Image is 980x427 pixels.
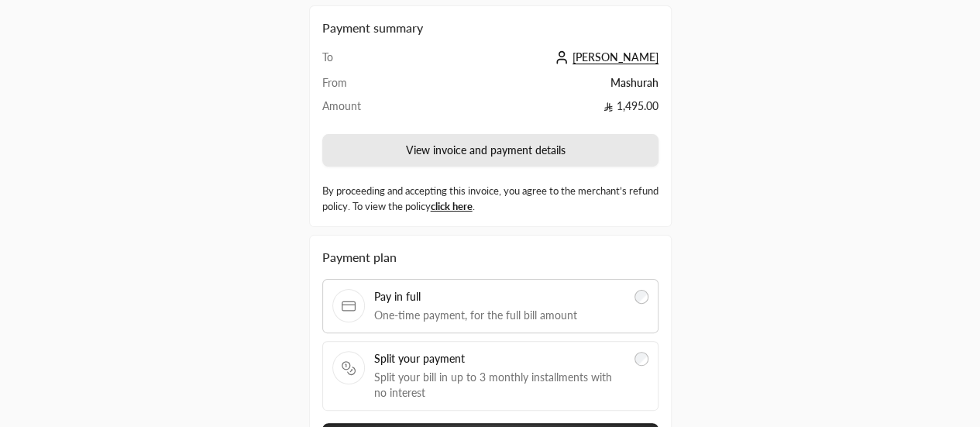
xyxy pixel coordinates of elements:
[374,289,626,305] span: Pay in full
[322,75,411,98] td: From
[374,370,626,401] span: Split your bill in up to 3 monthly installments with no interest
[322,248,658,267] div: Payment plan
[322,134,658,167] button: View invoice and payment details
[634,290,648,304] input: Pay in fullOne-time payment, for the full bill amount
[322,19,658,37] h2: Payment summary
[411,75,658,98] td: Mashurah
[322,184,658,214] label: By proceeding and accepting this invoice, you agree to the merchant’s refund policy. To view the ...
[322,98,411,122] td: Amount
[573,50,658,64] span: [PERSON_NAME]
[431,200,473,212] a: click here
[374,308,626,323] span: One-time payment, for the full bill amount
[374,351,626,367] span: Split your payment
[634,352,648,366] input: Split your paymentSplit your bill in up to 3 monthly installments with no interest
[411,98,658,122] td: 1,495.00
[322,50,411,75] td: To
[551,50,658,64] a: [PERSON_NAME]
